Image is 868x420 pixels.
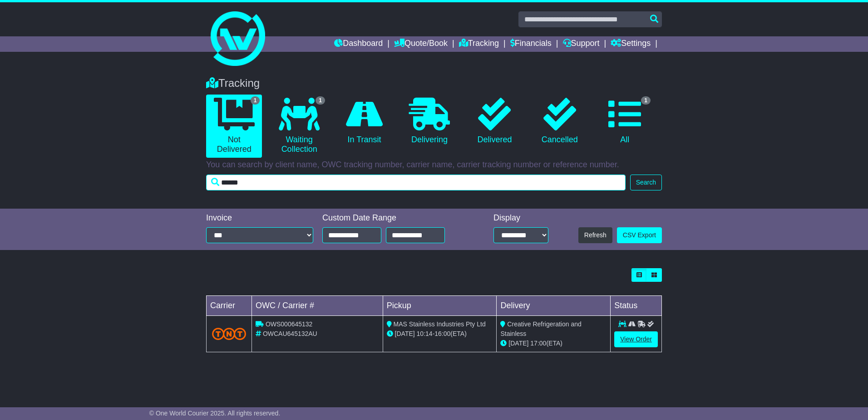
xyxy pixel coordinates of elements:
span: 10:14 [417,330,433,337]
p: You can search by client name, OWC tracking number, carrier name, carrier tracking number or refe... [206,160,662,170]
a: Delivering [401,95,457,148]
td: Carrier [207,296,252,316]
span: 1 [316,96,325,105]
span: 16:00 [434,330,450,337]
span: © One World Courier 2025. All rights reserved. [149,410,281,417]
a: 1 All [597,95,653,148]
span: [DATE] [395,330,415,337]
a: Cancelled [532,95,587,148]
a: Delivered [467,95,523,148]
div: Invoice [206,213,313,223]
a: 1 Waiting Collection [271,95,327,158]
td: Delivery [497,296,611,316]
a: Support [563,36,600,52]
td: OWC / Carrier # [252,296,383,316]
span: 1 [641,96,651,105]
a: View Order [614,331,658,347]
td: Pickup [383,296,497,316]
a: Settings [611,36,651,52]
a: Quote/Book [394,36,448,52]
span: [DATE] [508,340,528,347]
span: 17:00 [530,340,546,347]
span: Creative Refrigeration and Stainless [500,320,581,337]
div: Tracking [202,77,666,90]
td: Status [611,296,662,316]
img: TNT_Domestic.png [212,328,246,340]
button: Refresh [578,227,612,243]
a: In Transit [336,95,392,148]
div: - (ETA) [387,329,493,339]
span: 1 [251,96,260,105]
a: Financials [510,36,552,52]
span: OWCAU645132AU [263,330,317,337]
div: (ETA) [500,339,607,348]
a: Tracking [459,36,499,52]
a: 1 Not Delivered [206,95,262,158]
div: Custom Date Range [322,213,468,223]
a: Dashboard [334,36,383,52]
button: Search [630,175,662,190]
span: OWS000645132 [266,320,313,328]
a: CSV Export [617,227,662,243]
span: MAS Stainless Industries Pty Ltd [394,320,486,328]
div: Display [493,213,548,223]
